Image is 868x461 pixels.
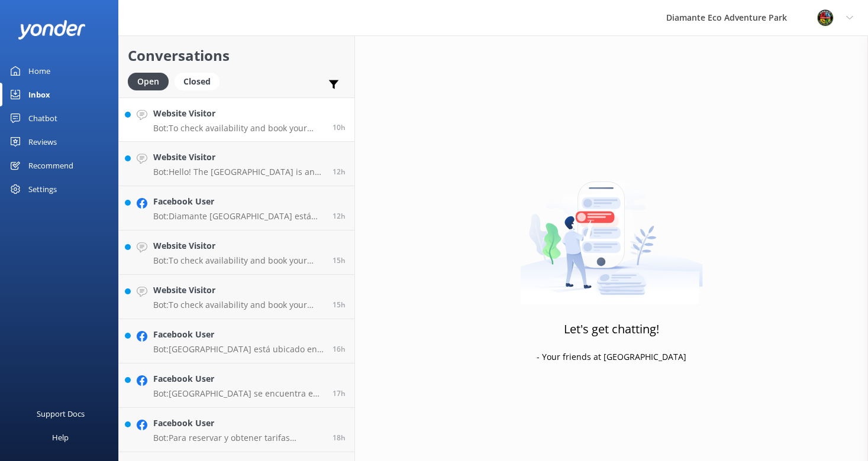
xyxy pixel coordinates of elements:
[333,167,346,177] span: Sep 04 2025 08:02pm (UTC -06:00) America/Costa_Rica
[153,195,324,208] h4: Facebook User
[119,186,354,230] a: Facebook UserBot:Diamante [GEOGRAPHIC_DATA] está abierto al público los siete [PERSON_NAME] de la...
[28,154,73,177] div: Recommend
[153,211,324,222] p: Bot: Diamante [GEOGRAPHIC_DATA] está abierto al público los siete [PERSON_NAME] de la semana, los...
[128,73,169,90] div: Open
[37,402,85,426] div: Support Docs
[153,239,324,252] h4: Website Visitor
[153,284,324,297] h4: Website Visitor
[119,142,354,186] a: Website VisitorBot:Hello! The [GEOGRAPHIC_DATA] is an open access pass, giving you the freedom to...
[128,74,175,87] a: Open
[153,328,324,341] h4: Facebook User
[537,350,686,363] p: - Your friends at [GEOGRAPHIC_DATA]
[28,83,50,106] div: Inbox
[119,363,354,408] a: Facebook UserBot:[GEOGRAPHIC_DATA] se encuentra en RIU Hotel [STREET_ADDRESS]. Para obtener direc...
[153,167,324,177] p: Bot: Hello! The [GEOGRAPHIC_DATA] is an open access pass, giving you the freedom to explore a var...
[28,106,57,130] div: Chatbot
[333,344,346,354] span: Sep 04 2025 03:15pm (UTC -06:00) America/Costa_Rica
[52,426,69,449] div: Help
[28,59,50,83] div: Home
[175,74,225,87] a: Closed
[333,211,346,221] span: Sep 04 2025 07:33pm (UTC -06:00) America/Costa_Rica
[333,122,346,132] span: Sep 04 2025 09:37pm (UTC -06:00) America/Costa_Rica
[153,344,324,355] p: Bot: [GEOGRAPHIC_DATA] está ubicado en RIU Hotel [STREET_ADDRESS]. Para obtener direcciones, pued...
[175,73,220,90] div: Closed
[564,320,659,339] h3: Let's get chatting!
[333,300,346,310] span: Sep 04 2025 04:36pm (UTC -06:00) America/Costa_Rica
[817,9,834,27] img: 831-1756915225.png
[119,319,354,363] a: Facebook UserBot:[GEOGRAPHIC_DATA] está ubicado en RIU Hotel [STREET_ADDRESS]. Para obtener direc...
[119,98,354,142] a: Website VisitorBot:To check availability and book your adventure at [GEOGRAPHIC_DATA], please vis...
[119,230,354,275] a: Website VisitorBot:To check availability and book your adventure at [GEOGRAPHIC_DATA], please vis...
[333,388,346,398] span: Sep 04 2025 02:18pm (UTC -06:00) America/Costa_Rica
[153,417,324,430] h4: Facebook User
[153,388,324,399] p: Bot: [GEOGRAPHIC_DATA] se encuentra en RIU Hotel [STREET_ADDRESS]. Para obtener direcciones, [PER...
[153,255,324,266] p: Bot: To check availability and book your adventure at [GEOGRAPHIC_DATA], please visit: [URL][DOMA...
[28,130,57,154] div: Reviews
[153,300,324,310] p: Bot: To check availability and book your adventure at [GEOGRAPHIC_DATA], please visit [URL][DOMAI...
[153,107,324,120] h4: Website Visitor
[119,408,354,452] a: Facebook UserBot:Para reservar y obtener tarifas especiales para nacionales, escríbenos por Whats...
[333,433,346,443] span: Sep 04 2025 02:04pm (UTC -06:00) America/Costa_Rica
[333,255,346,265] span: Sep 04 2025 05:08pm (UTC -06:00) America/Costa_Rica
[153,151,324,164] h4: Website Visitor
[520,157,703,304] img: artwork of a man stealing a conversation from at giant smartphone
[153,433,324,443] p: Bot: Para reservar y obtener tarifas especiales para nacionales, escríbenos por WhatsApp al [PHON...
[18,20,86,40] img: yonder-white-logo.png
[28,177,57,201] div: Settings
[153,372,324,385] h4: Facebook User
[119,275,354,319] a: Website VisitorBot:To check availability and book your adventure at [GEOGRAPHIC_DATA], please vis...
[128,44,346,67] h2: Conversations
[153,123,324,134] p: Bot: To check availability and book your adventure at [GEOGRAPHIC_DATA], please visit [URL][DOMAI...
